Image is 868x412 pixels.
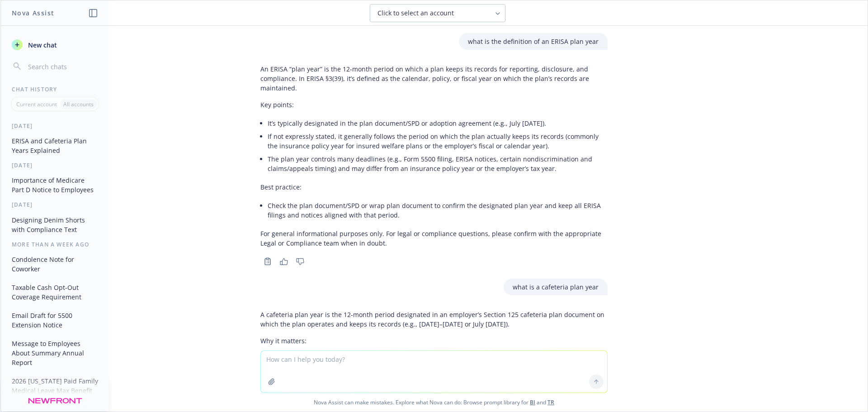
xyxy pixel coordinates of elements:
p: Key points: [260,100,608,109]
div: [DATE] [1,122,109,130]
p: Best practice: [260,182,608,192]
li: Check the plan document/SPD or wrap plan document to confirm the designated plan year and keep al... [268,199,608,222]
button: Message to Employees About Summary Annual Report [8,336,102,370]
div: Chat History [1,85,109,93]
span: Click to select an account [377,9,454,18]
p: what is the definition of an ERISA plan year [468,37,599,46]
input: Search chats [26,60,98,73]
span: Nova Assist can make mistakes. Explore what Nova can do: Browse prompt library for and [4,393,864,412]
svg: Copy to clipboard [264,257,272,265]
div: [DATE] [1,201,109,208]
a: TR [547,398,554,406]
div: [DATE] [1,161,109,169]
li: The plan year controls many deadlines (e.g., Form 5500 filing, ERISA notices, certain nondiscrimi... [268,152,608,175]
p: An ERISA “plan year” is the 12‑month period on which a plan keeps its records for reporting, disc... [260,64,608,93]
p: A cafeteria plan year is the 12‑month period designated in an employer’s Section 125 cafeteria pl... [260,310,608,329]
h1: Nova Assist [12,8,54,18]
button: ERISA and Cafeteria Plan Years Explained [8,133,102,158]
p: what is a cafeteria plan year [513,282,599,292]
li: If not expressly stated, it generally follows the period on which the plan actually keeps its rec... [268,130,608,152]
a: BI [530,398,535,406]
p: All accounts [63,100,94,108]
p: For general informational purposes only. For legal or compliance questions, please confirm with t... [260,229,608,248]
button: Taxable Cash Opt-Out Coverage Requirement [8,280,102,304]
button: Condolence Note for Coworker [8,252,102,276]
button: Click to select an account [370,4,505,22]
button: Thumbs down [293,255,307,268]
button: Email Draft for 5500 Extension Notice [8,308,102,332]
button: Importance of Medicare Part D Notice to Employees [8,173,102,197]
button: New chat [8,37,102,53]
p: Why it matters: [260,336,608,346]
li: It’s typically designated in the plan document/SPD or adoption agreement (e.g., July [DATE]). [268,117,608,130]
span: New chat [26,40,57,50]
p: Current account [16,100,57,108]
button: 2026 [US_STATE] Paid Family Medical Leave Max Benefit [8,374,102,398]
div: More than a week ago [1,241,109,248]
button: Designing Denim Shorts with Compliance Text [8,213,102,237]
